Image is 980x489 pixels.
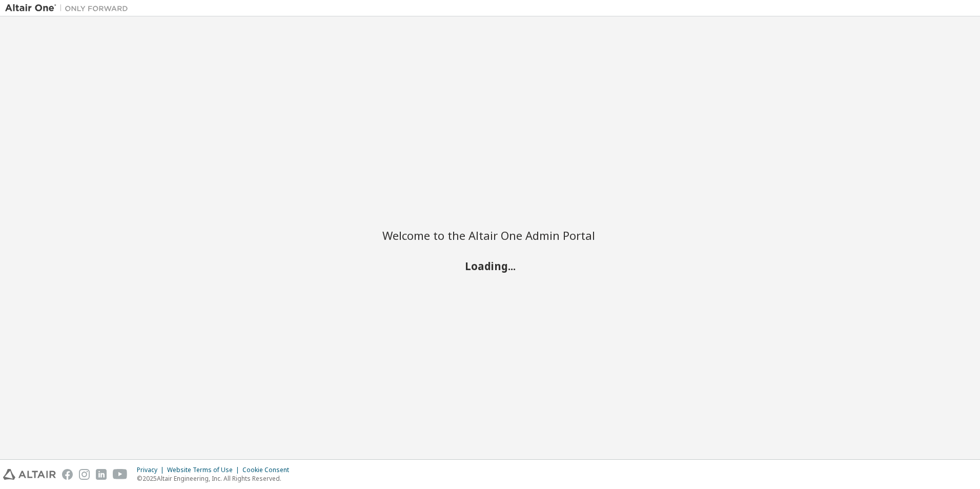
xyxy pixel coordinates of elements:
[242,466,295,474] div: Cookie Consent
[79,469,90,480] img: instagram.svg
[382,259,598,273] h2: Loading...
[167,466,242,474] div: Website Terms of Use
[5,3,133,13] img: Altair One
[96,469,107,480] img: linkedin.svg
[113,469,128,480] img: youtube.svg
[3,469,56,480] img: altair_logo.svg
[137,474,295,483] p: © 2025 Altair Engineering, Inc. All Rights Reserved.
[62,469,73,480] img: facebook.svg
[137,466,167,474] div: Privacy
[382,228,598,242] h2: Welcome to the Altair One Admin Portal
